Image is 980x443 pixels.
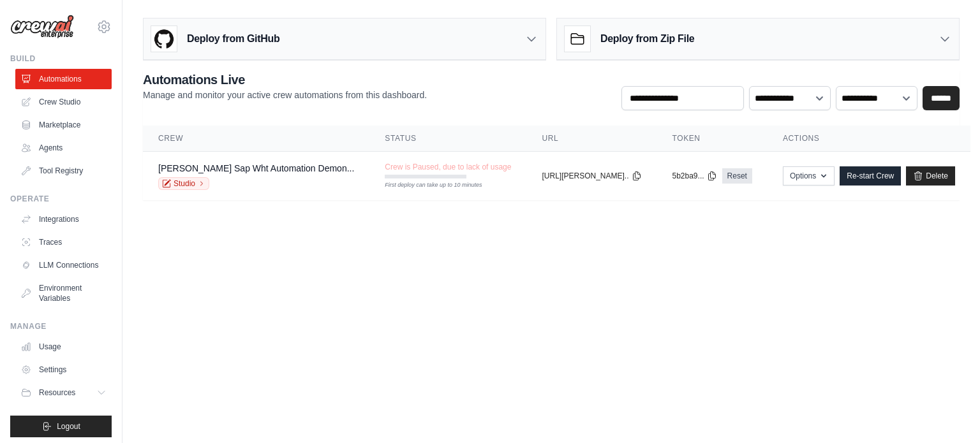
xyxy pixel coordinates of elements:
[15,382,112,403] button: Resources
[10,194,112,204] div: Operate
[158,163,354,173] a: [PERSON_NAME] Sap Wht Automation Demon...
[15,115,112,135] a: Marketplace
[15,337,112,357] a: Usage
[15,255,112,275] a: LLM Connections
[722,168,752,184] a: Reset
[158,177,209,190] a: Studio
[15,138,112,158] a: Agents
[15,209,112,229] a: Integrations
[15,278,112,309] a: Environment Variables
[385,162,511,172] span: Crew is Paused, due to lack of usage
[39,388,75,398] span: Resources
[657,126,768,152] th: Token
[57,421,80,432] span: Logout
[15,69,112,89] a: Automations
[143,126,369,152] th: Crew
[542,171,641,181] button: [URL][PERSON_NAME]..
[143,89,427,101] p: Manage and monitor your active crew automations from this dashboard.
[906,166,955,185] a: Delete
[15,161,112,181] a: Tool Registry
[783,166,835,185] button: Options
[151,26,177,52] img: GitHub Logo
[10,15,74,39] img: Logo
[600,31,694,47] h3: Deploy from Zip File
[369,126,526,152] th: Status
[10,321,112,331] div: Manage
[15,232,112,252] a: Traces
[15,359,112,380] a: Settings
[526,126,657,152] th: URL
[15,92,112,112] a: Crew Studio
[10,416,112,437] button: Logout
[143,71,427,89] h2: Automations Live
[840,166,901,185] a: Re-start Crew
[768,126,970,152] th: Actions
[672,171,717,181] button: 5b2ba9...
[187,31,279,47] h3: Deploy from GitHub
[10,54,112,64] div: Build
[385,181,466,190] div: First deploy can take up to 10 minutes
